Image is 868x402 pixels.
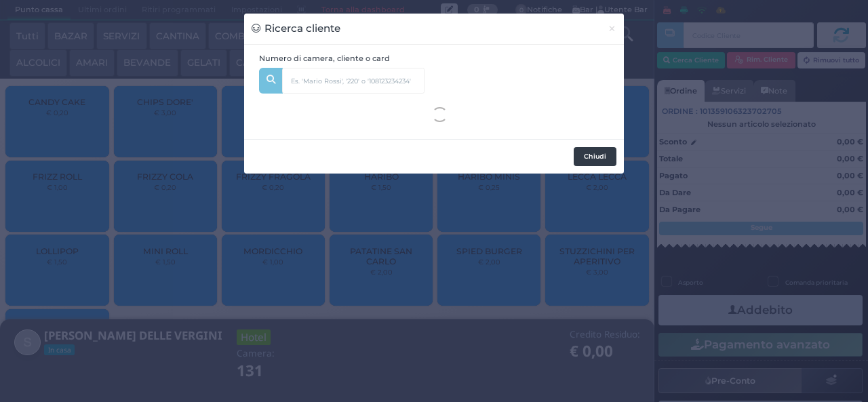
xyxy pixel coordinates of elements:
[600,14,624,44] button: Chiudi
[259,53,390,64] label: Numero di camera, cliente o card
[608,21,616,36] span: ×
[574,147,616,166] button: Chiudi
[282,68,425,94] input: Es. 'Mario Rossi', '220' o '108123234234'
[252,21,340,37] h3: Ricerca cliente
